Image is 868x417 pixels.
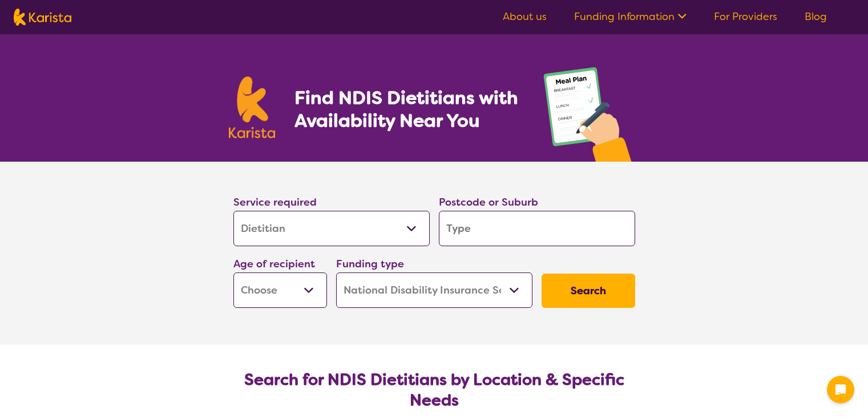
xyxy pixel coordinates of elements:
a: Funding Information [574,10,687,23]
a: About us [503,10,547,23]
button: Search [542,274,635,308]
a: For Providers [714,10,777,23]
a: Blog [805,10,827,23]
label: Funding type [336,257,404,271]
img: Karista logo [14,9,71,26]
img: Karista logo [229,77,276,138]
label: Age of recipient [233,257,315,271]
label: Service required [233,195,317,209]
label: Postcode or Suburb [439,195,538,209]
h1: Find NDIS Dietitians with Availability Near You [294,86,520,132]
h2: Search for NDIS Dietitians by Location & Specific Needs [243,370,626,411]
img: dietitian [540,62,640,162]
input: Type [439,211,635,246]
